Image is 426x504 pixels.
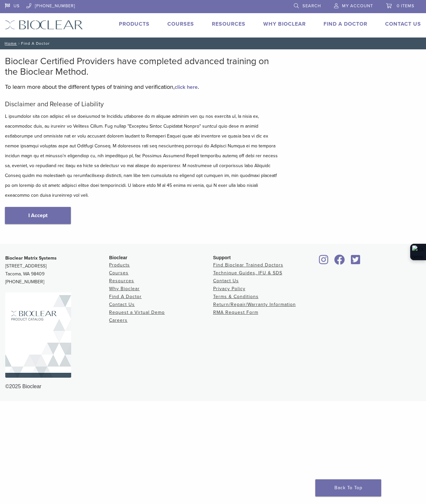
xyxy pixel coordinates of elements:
a: I Accept [5,207,71,224]
a: Contact Us [109,302,135,307]
a: Contact Us [213,278,239,284]
a: RMA Request Form [213,310,258,315]
a: Find Bioclear Trained Doctors [213,262,283,268]
a: Contact Us [385,21,421,27]
span: 0 items [397,3,414,9]
div: ©2025 Bioclear [5,383,421,391]
span: Bioclear [109,255,127,260]
span: / [17,42,21,45]
a: Back To Top [315,479,381,496]
a: Terms & Conditions [213,294,259,299]
h5: Disclaimer and Release of Liability [5,100,279,108]
a: Products [109,262,130,268]
a: Courses [167,21,194,27]
a: Resources [109,278,134,284]
strong: Bioclear Matrix Systems [5,255,57,261]
a: Why Bioclear [109,286,140,291]
a: Bioclear [349,259,362,265]
a: Technique Guides, IFU & SDS [213,270,282,276]
a: Courses [109,270,128,276]
a: Products [119,21,150,27]
img: Extension Icon [412,245,424,259]
a: Bioclear [332,259,347,265]
a: Bioclear [317,259,331,265]
a: Why Bioclear [263,21,306,27]
img: Bioclear [5,20,83,30]
a: Home [3,41,17,46]
p: [STREET_ADDRESS] Tacoma, WA 98409 [PHONE_NUMBER] [5,254,109,286]
a: Find A Doctor [109,294,142,299]
p: To learn more about the different types of training and verification, . [5,82,279,92]
a: Request a Virtual Demo [109,310,165,315]
a: click here [175,84,198,90]
a: Privacy Policy [213,286,245,291]
a: Careers [109,317,128,323]
img: Bioclear [5,292,71,378]
a: Resources [212,21,245,27]
a: Find A Doctor [324,21,367,27]
span: My Account [342,3,373,9]
h2: Bioclear Certified Providers have completed advanced training on the Bioclear Method. [5,56,279,77]
span: Support [213,255,231,260]
a: Return/Repair/Warranty Information [213,302,296,307]
p: L ipsumdolor sita con adipisc eli se doeiusmod te Incididu utlaboree do m aliquae adminim ven qu ... [5,112,279,200]
span: Search [302,3,321,9]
